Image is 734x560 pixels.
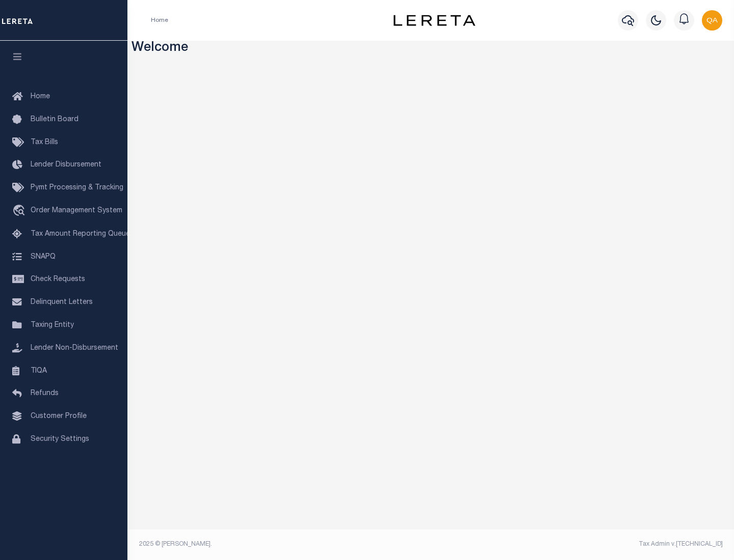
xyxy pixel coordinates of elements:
span: SNAPQ [31,253,56,260]
div: 2025 © [PERSON_NAME]. [132,540,431,549]
span: Tax Amount Reporting Queue [31,231,130,238]
span: Home [31,93,50,100]
span: Refunds [31,390,59,397]
span: Security Settings [31,436,89,443]
span: Delinquent Letters [31,299,93,306]
li: Home [151,16,168,25]
span: Order Management System [31,207,122,214]
div: Tax Admin v.[TECHNICAL_ID] [438,540,723,549]
img: logo-dark.svg [394,15,475,26]
span: Lender Non-Disbursement [31,345,118,352]
i: travel_explore [12,205,29,218]
span: Tax Bills [31,139,58,146]
h3: Welcome [132,41,730,57]
span: TIQA [31,367,47,374]
span: Lender Disbursement [31,161,101,169]
span: Bulletin Board [31,116,78,123]
span: Taxing Entity [31,322,74,329]
img: svg+xml;base64,PHN2ZyB4bWxucz0iaHR0cDovL3d3dy53My5vcmcvMjAwMC9zdmciIHBvaW50ZXItZXZlbnRzPSJub25lIi... [702,10,722,31]
span: Check Requests [31,276,85,283]
span: Pymt Processing & Tracking [31,184,123,191]
span: Customer Profile [31,413,87,420]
